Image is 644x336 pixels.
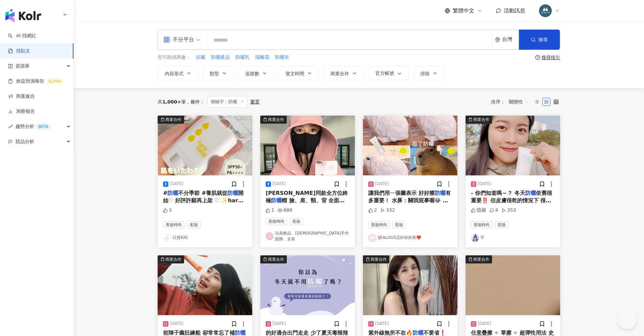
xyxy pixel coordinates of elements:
[8,48,30,54] a: 找貼文
[8,124,13,129] span: rise
[519,30,560,50] button: 搜尋
[266,207,274,214] div: 1
[8,108,35,115] a: 洞察報告
[36,123,51,130] div: BETA
[158,116,252,175] button: 商業合作
[158,99,186,104] div: 共 筆
[196,54,206,61] button: 抗曬
[211,54,230,61] button: 防曬產品
[471,190,552,204] span: 依舊很重要‼️ 但皮膚很乾的情況下 很多
[478,321,491,327] div: [DATE]
[471,234,555,242] a: KOL Avatar芊
[165,256,181,263] div: 商業合作
[170,321,183,327] div: [DATE]
[466,116,560,175] img: post-image
[420,71,430,76] span: 排除
[453,7,474,14] span: 繁體中文
[504,7,525,14] span: 活動訊息
[163,34,194,45] div: 不分平台
[375,71,394,76] span: 官方帳號
[170,181,183,187] div: [DATE]
[473,256,489,263] div: 商業合作
[196,54,205,61] span: 抗曬
[158,54,191,61] span: 您可能感興趣：
[363,255,458,315] img: post-image
[285,71,304,76] span: 發文時間
[471,190,525,196] span: - 你們知道嗎～？ 冬天
[158,67,199,80] button: 內容形式
[235,54,250,61] span: 防曬乳
[617,309,637,329] iframe: Help Scout Beacon - Open
[227,190,238,196] mark: 防曬
[539,4,552,17] img: 358735463_652854033541749_1509380869568117342_n.jpg
[165,71,183,76] span: 內容形式
[163,234,171,242] img: KOL Avatar
[163,190,244,211] span: 開始 ​ ♡ 好評許願再上架 ♡ ✨hare bare維他命C抗UV
[471,221,492,228] span: 美妝時尚
[207,96,248,108] span: 關鍵字：防曬
[371,256,387,263] div: 商業合作
[15,119,51,134] span: 趨勢分析
[210,71,219,76] span: 類型
[260,255,355,315] img: post-image
[275,54,289,61] button: 防曬衣
[266,230,350,242] a: KOL Avatar玩美飾品、[DEMOGRAPHIC_DATA]手作髮飾、女裝
[268,256,284,263] div: 商業合作
[535,55,540,60] span: question-circle
[275,54,289,61] span: 防曬衣
[266,218,287,225] span: 美妝時尚
[5,9,41,22] img: logo
[211,54,230,61] span: 防曬產品
[203,67,234,80] button: 類型
[260,116,355,175] img: post-image
[282,197,344,204] span: 帽 臉、肩、頸、背 全面
[15,58,30,74] span: 資源庫
[162,99,181,104] span: 1,000+
[323,67,364,80] button: 商業合作
[363,255,458,315] button: 商業合作
[501,207,516,214] div: 353
[375,321,389,327] div: [DATE]
[250,99,260,104] div: 重置
[163,234,247,242] a: KOL Avatar日貨KiKi
[255,54,270,61] button: 隔離霜
[375,181,389,187] div: [DATE]
[413,330,423,336] mark: 防曬
[368,190,451,211] span: 有多重要！ 水豚：關我屁事喔😂 #靚兔
[380,207,395,214] div: 332
[245,71,259,76] span: 追蹤數
[489,207,498,214] div: 4
[167,190,178,196] mark: 防曬
[165,116,181,123] div: 商業合作
[368,234,376,242] img: KOL Avatar
[330,71,349,76] span: 商業合作
[163,221,184,228] span: 美妝時尚
[541,55,560,60] div: 搜尋指引
[268,116,284,123] div: 商業合作
[178,190,227,196] span: 不分季節 #養肌就從
[525,190,536,196] mark: 防曬
[163,190,167,196] span: #
[363,116,458,175] img: post-image
[271,197,282,204] mark: 防曬
[473,116,489,123] div: 商業合作
[272,181,286,187] div: [DATE]
[368,190,435,196] span: 讓我們用ㄧ張圖表示 好好擦
[466,255,560,315] button: 商業合作
[368,234,452,242] a: KOL AvatarIJEALOUS忌妒妳的美❤️
[466,116,560,175] button: 商業合作
[163,330,235,336] span: 前陣子瘋狂練船 卻常常忘了補
[8,93,35,100] a: 商案媒合
[266,190,348,204] span: [PERSON_NAME]同款全方位終極
[368,330,413,336] span: 紫外線無所不在🔥
[495,221,508,228] span: 彩妝
[392,221,406,228] span: 彩妝
[163,207,172,214] div: 3
[272,321,286,327] div: [DATE]
[471,234,479,242] img: KOL Avatar
[368,67,409,80] button: 官方帳號
[163,36,170,43] span: appstore
[235,54,250,61] button: 防曬乳
[368,221,390,228] span: 美妝時尚
[435,190,445,196] mark: 防曬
